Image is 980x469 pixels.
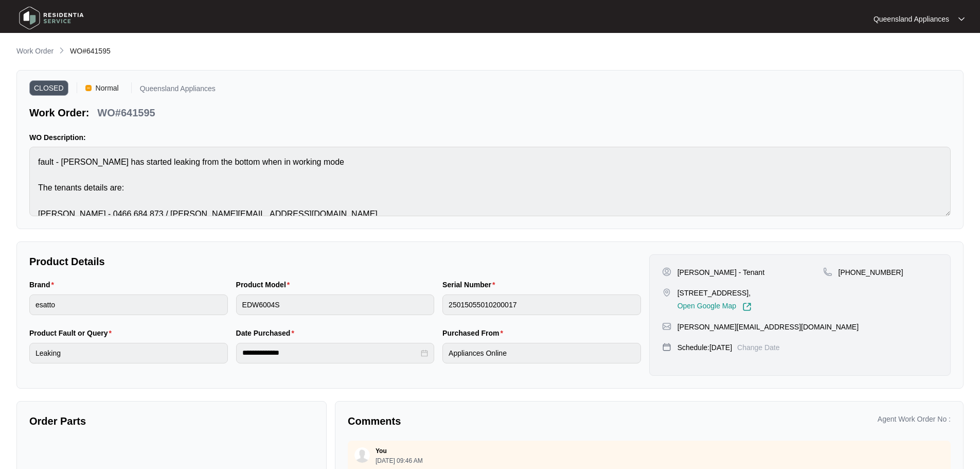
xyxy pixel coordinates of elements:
p: Agent Work Order No : [878,414,951,424]
p: [STREET_ADDRESS], [678,288,752,298]
img: map-pin [823,267,832,276]
p: Schedule: [DATE] [678,342,732,353]
p: Order Parts [29,414,314,428]
label: Product Fault or Query [29,328,116,338]
input: Serial Number [442,294,641,315]
label: Date Purchased [236,328,298,338]
img: map-pin [662,342,671,352]
img: map-pin [662,322,671,331]
p: Work Order [16,46,54,56]
img: map-pin [662,288,671,297]
p: Queensland Appliances [140,85,216,96]
input: Product Model [236,294,435,315]
p: Work Order: [29,106,89,120]
a: Work Order [14,46,56,57]
span: WO#641595 [70,47,111,55]
p: You [376,447,387,455]
input: Product Fault or Query [29,343,228,363]
p: Queensland Appliances [874,14,949,24]
img: user.svg [354,447,370,463]
p: [PERSON_NAME] - Tenant [678,267,764,277]
img: Link-External [742,302,752,311]
p: WO Description: [29,132,951,143]
input: Purchased From [442,343,641,363]
span: CLOSED [29,80,68,96]
label: Brand [29,280,58,290]
p: [PHONE_NUMBER] [839,267,903,277]
p: Comments [348,414,642,428]
label: Product Model [236,280,294,290]
img: Vercel Logo [85,85,92,91]
p: WO#641595 [97,106,155,120]
img: chevron-right [58,46,66,55]
p: Change Date [737,342,780,353]
label: Purchased From [442,328,507,338]
a: Open Google Map [678,302,752,311]
p: [DATE] 09:46 AM [376,458,423,464]
input: Date Purchased [242,348,419,358]
img: user-pin [662,267,671,276]
p: Product Details [29,254,641,269]
span: Normal [92,80,123,96]
img: residentia service logo [15,3,87,33]
textarea: fault - [PERSON_NAME] has started leaking from the bottom when in working mode The tenants detail... [29,147,951,216]
p: [PERSON_NAME][EMAIL_ADDRESS][DOMAIN_NAME] [678,322,859,332]
label: Serial Number [442,280,499,290]
img: dropdown arrow [958,16,965,22]
input: Brand [29,294,228,315]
